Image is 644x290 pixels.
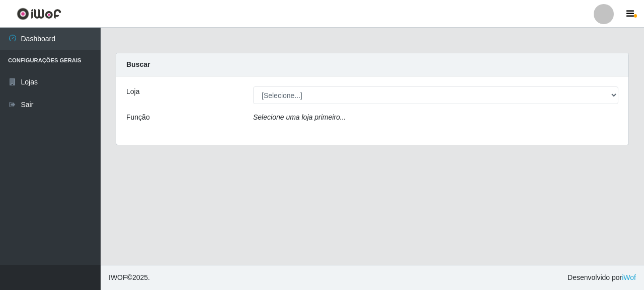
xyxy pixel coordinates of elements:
label: Loja [126,86,139,97]
a: iWof [622,273,636,281]
strong: Buscar [126,60,150,68]
span: Desenvolvido por [568,272,636,283]
span: IWOF [109,273,127,281]
span: © 2025 . [109,272,150,283]
i: Selecione uma loja primeiro... [253,113,346,121]
label: Função [126,112,150,123]
img: CoreUI Logo [17,8,61,20]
